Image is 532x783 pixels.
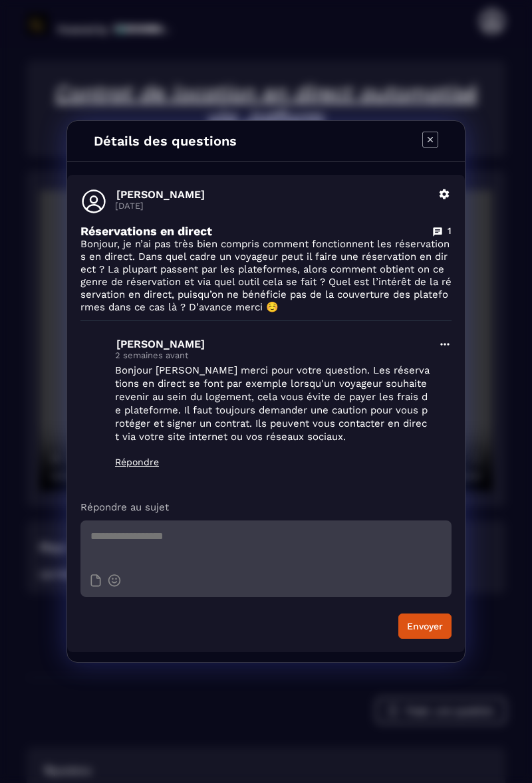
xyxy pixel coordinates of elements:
[115,201,430,211] p: [DATE]
[115,350,430,360] p: 2 semaines avant
[80,238,452,314] p: Bonjour, je n’ai pas très bien compris comment fonctionnent les réservations en direct. Dans quel...
[94,133,237,149] h4: Détails des questions
[115,364,430,443] p: Bonjour [PERSON_NAME] merci pour votre question. Les réservations en direct se font par exemple l...
[116,338,430,350] p: [PERSON_NAME]
[80,501,452,514] p: Répondre au sujet
[80,224,212,238] p: Réservations en direct
[448,225,452,237] p: 1
[115,457,430,467] p: Répondre
[398,614,452,639] button: Envoyer
[116,188,430,201] p: [PERSON_NAME]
